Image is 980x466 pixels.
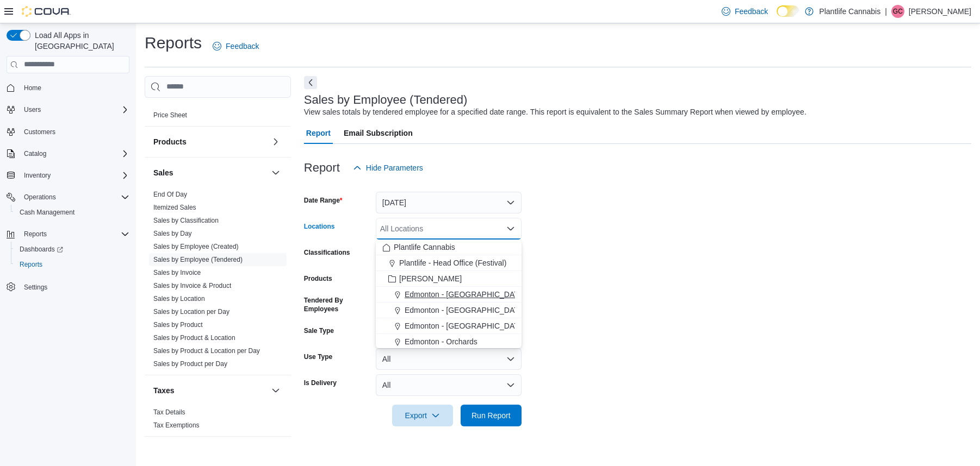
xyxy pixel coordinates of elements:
[153,282,231,289] a: Sales by Invoice & Product
[24,230,47,238] span: Reports
[153,111,187,119] a: Price Sheet
[20,81,46,95] a: Home
[20,280,129,293] span: Settings
[145,406,291,436] div: Taxes
[304,76,317,89] button: Next
[2,80,134,96] button: Home
[20,245,63,254] span: Dashboards
[376,303,522,318] button: Edmonton - [GEOGRAPHIC_DATA]
[15,258,129,271] span: Reports
[349,157,427,179] button: Hide Parameters
[153,347,260,355] a: Sales by Product & Location per Day
[891,5,904,18] div: Gerry Craig
[145,32,202,54] h1: Reports
[24,84,41,92] span: Home
[304,274,332,283] label: Products
[153,230,192,237] a: Sales by Day
[777,5,799,17] input: Dark Mode
[153,256,243,263] a: Sales by Employee (Tendered)
[20,191,129,204] span: Operations
[153,167,267,178] button: Sales
[20,103,129,116] span: Users
[153,191,187,198] a: End Of Day
[145,109,291,126] div: Pricing
[376,334,522,350] button: Edmonton - Orchards
[376,255,522,271] button: Plantlife - Head Office (Festival)
[2,102,134,117] button: Users
[153,136,267,147] button: Products
[885,5,887,18] p: |
[304,379,337,387] label: Is Delivery
[20,169,129,182] span: Inventory
[145,188,291,375] div: Sales
[2,168,134,183] button: Inventory
[15,243,129,256] span: Dashboards
[153,295,205,303] a: Sales by Location
[153,308,230,316] a: Sales by Location per Day
[20,81,129,95] span: Home
[717,1,772,22] a: Feedback
[153,321,203,329] a: Sales by Product
[909,5,971,18] p: [PERSON_NAME]
[20,208,75,217] span: Cash Management
[306,122,331,144] span: Report
[20,191,60,204] button: Operations
[20,125,60,138] a: Customers
[153,204,196,211] a: Itemized Sales
[405,336,477,347] span: Edmonton - Orchards
[7,75,129,323] nav: Complex example
[11,205,134,220] button: Cash Management
[376,192,522,213] button: [DATE]
[20,125,129,138] span: Customers
[153,294,205,303] span: Sales by Location
[20,169,55,182] button: Inventory
[394,242,455,253] span: Plantlife Cannabis
[269,384,282,397] button: Taxes
[366,162,423,173] span: Hide Parameters
[153,360,227,368] span: Sales by Product per Day
[208,35,263,57] a: Feedback
[153,307,230,316] span: Sales by Location per Day
[15,243,67,256] a: Dashboards
[153,190,187,199] span: End Of Day
[153,333,235,342] span: Sales by Product & Location
[153,421,200,429] a: Tax Exemptions
[30,30,129,52] span: Load All Apps in [GEOGRAPHIC_DATA]
[153,269,201,276] a: Sales by Invoice
[153,334,235,342] a: Sales by Product & Location
[153,136,187,147] h3: Products
[472,410,511,421] span: Run Report
[304,352,332,361] label: Use Type
[376,240,522,255] button: Plantlife Cannabis
[153,385,267,396] button: Taxes
[405,289,525,300] span: Edmonton - [GEOGRAPHIC_DATA]
[506,224,515,233] button: Close list of options
[392,405,453,426] button: Export
[153,242,239,251] span: Sales by Employee (Created)
[24,128,55,136] span: Customers
[20,147,129,160] span: Catalog
[461,405,522,426] button: Run Report
[24,283,47,292] span: Settings
[304,326,334,335] label: Sale Type
[304,161,340,174] h3: Report
[153,217,219,224] a: Sales by Classification
[304,106,807,118] div: View sales totals by tendered employee for a specified date range. This report is equivalent to t...
[153,268,201,277] span: Sales by Invoice
[2,226,134,242] button: Reports
[376,271,522,287] button: [PERSON_NAME]
[399,405,446,426] span: Export
[344,122,413,144] span: Email Subscription
[153,320,203,329] span: Sales by Product
[153,243,239,250] a: Sales by Employee (Created)
[153,360,227,368] a: Sales by Product per Day
[15,206,129,219] span: Cash Management
[819,5,880,18] p: Plantlife Cannabis
[2,124,134,140] button: Customers
[405,305,525,316] span: Edmonton - [GEOGRAPHIC_DATA]
[304,93,468,106] h3: Sales by Employee (Tendered)
[20,281,52,294] a: Settings
[24,105,41,114] span: Users
[153,229,192,238] span: Sales by Day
